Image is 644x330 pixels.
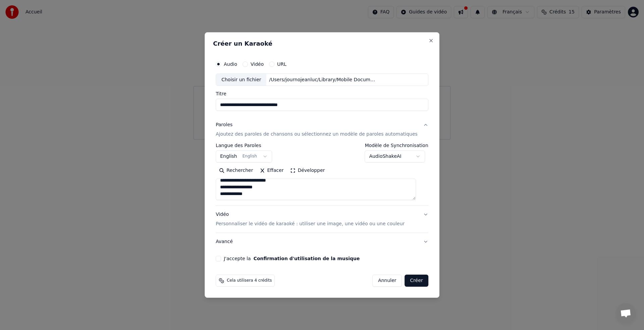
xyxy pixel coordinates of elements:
p: Personnaliser le vidéo de karaoké : utiliser une image, une vidéo ou une couleur [216,221,405,227]
label: URL [277,62,286,66]
label: Vidéo [251,62,264,66]
div: Choisir un fichier [216,74,266,86]
h2: Créer un Karaoké [213,41,431,47]
div: Paroles [216,122,232,129]
label: Modèle de Synchronisation [365,143,428,148]
button: Développer [287,166,328,176]
div: /Users/journojeanluc/Library/Mobile Documents/com~apple~CloudDocs/Downloads/BNC OUVRE TES YEUX 4 ... [267,77,381,83]
button: J'accepte la [254,256,360,261]
button: Effacer [256,166,287,176]
div: ParolesAjoutez des paroles de chansons ou sélectionnez un modèle de paroles automatiques [216,143,428,206]
button: Avancé [216,233,428,250]
div: Vidéo [216,211,405,228]
button: Créer [405,275,428,287]
button: Annuler [372,275,402,287]
span: Cela utilisera 4 crédits [227,278,272,283]
label: Titre [216,92,428,96]
button: ParolesAjoutez des paroles de chansons ou sélectionnez un modèle de paroles automatiques [216,116,428,143]
label: Audio [224,62,237,66]
label: J'accepte la [224,256,360,261]
p: Ajoutez des paroles de chansons ou sélectionnez un modèle de paroles automatiques [216,131,418,138]
button: VidéoPersonnaliser le vidéo de karaoké : utiliser une image, une vidéo ou une couleur [216,206,428,233]
label: Langue des Paroles [216,143,272,148]
button: Rechercher [216,166,256,176]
